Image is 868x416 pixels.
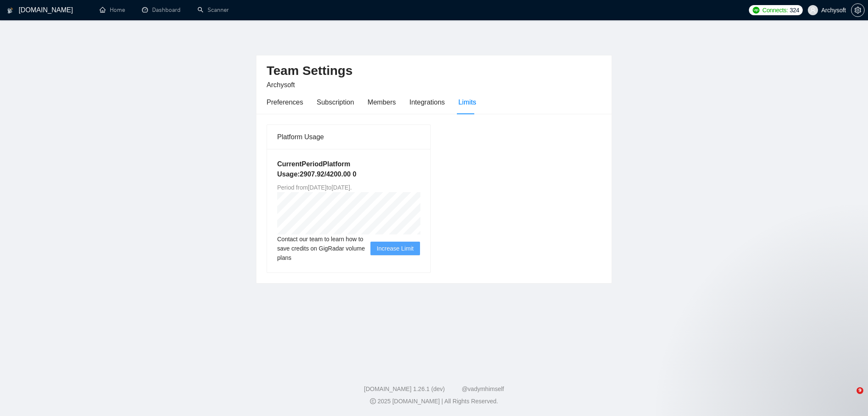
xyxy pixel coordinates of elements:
[277,234,370,262] span: Contact our team to learn how to save credits on GigRadar volume plans
[462,386,504,392] a: @vadymhimself
[810,7,816,13] span: user
[790,6,799,15] span: 324
[857,387,863,394] span: 9
[267,97,303,107] div: Preferences
[367,97,396,107] div: Members
[7,397,861,406] div: 2025 [DOMAIN_NAME] | All Rights Reserved.
[377,244,414,253] span: Increase Limit
[317,97,354,107] div: Subscription
[762,6,788,15] span: Connects:
[277,125,420,149] div: Platform Usage
[142,6,181,14] a: dashboardDashboard
[409,97,445,107] div: Integrations
[277,184,352,191] span: Period from [DATE] to [DATE] .
[370,242,420,255] button: Increase Limit
[267,81,295,88] span: Archysoft
[370,398,376,404] span: copyright
[198,6,229,14] a: searchScanner
[100,6,125,14] a: homeHome
[851,3,865,17] button: setting
[267,62,601,80] h2: Team Settings
[364,386,445,392] a: [DOMAIN_NAME] 1.26.1 (dev)
[851,7,865,14] a: setting
[459,97,476,107] div: Limits
[839,387,860,408] iframe: To enrich screen reader interactions, please activate Accessibility in Grammarly extension settings
[851,7,864,14] span: setting
[7,4,13,17] img: logo
[753,7,759,14] img: upwork-logo.png
[277,159,420,179] h5: Current Period Platform Usage: 2907.92 / 4200.00 0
